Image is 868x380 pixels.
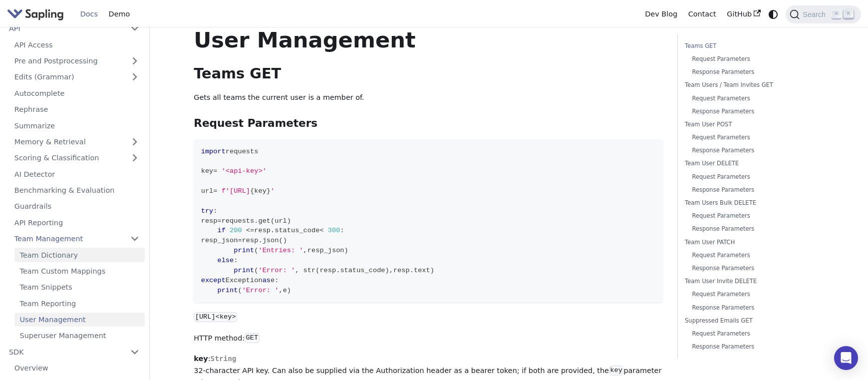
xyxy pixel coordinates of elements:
[250,187,254,195] span: {
[344,247,348,254] span: )
[685,316,820,326] a: Suppressed Emails GET
[254,217,258,225] span: .
[800,10,832,18] span: Search
[9,102,145,117] a: Rephrase
[194,92,663,104] p: Gets all teams the current user is a member of.
[385,267,389,274] span: )
[14,296,145,311] a: Team Reporting
[226,277,263,284] span: Exception
[410,267,414,274] span: .
[254,227,271,234] span: resp
[246,227,254,234] span: <=
[692,303,817,313] a: Response Parameters
[9,167,145,181] a: AI Detector
[271,277,275,284] span: e
[683,6,722,22] a: Contact
[201,207,214,215] span: try
[201,167,214,175] span: key
[271,217,275,225] span: (
[9,232,145,246] a: Team Management
[295,267,299,274] span: ,
[254,267,258,274] span: (
[263,237,279,244] span: json
[9,199,145,214] a: Guardrails
[258,217,271,225] span: get
[217,257,234,264] span: else
[125,21,145,36] button: Collapse sidebar category 'API'
[328,227,340,234] span: 300
[217,227,225,234] span: if
[685,120,820,129] a: Team User POST
[287,287,291,294] span: )
[692,290,817,299] a: Request Parameters
[275,217,287,225] span: url
[685,238,820,247] a: Team User PATCH
[201,148,226,155] span: import
[7,7,67,21] a: Sapling.ai
[217,287,238,294] span: print
[340,267,385,274] span: status_code
[766,7,781,21] button: Switch between dark and light mode (currently system mode)
[222,187,250,195] span: f'[URL]
[7,7,64,21] img: Sapling.ai
[194,65,663,83] h2: Teams GET
[692,211,817,221] a: Request Parameters
[258,247,303,254] span: 'Entries: '
[194,355,208,363] strong: key
[226,148,259,155] span: requests
[685,198,820,208] a: Team Users Bulk DELETE
[75,6,103,22] a: Docs
[389,267,393,274] span: ,
[267,187,271,195] span: }
[9,183,145,198] a: Benchmarking & Evaluation
[242,287,279,294] span: 'Error: '
[786,5,861,23] button: Search (Command+K)
[234,247,254,254] span: print
[9,361,145,376] a: Overview
[692,172,817,182] a: Request Parameters
[254,247,258,254] span: (
[393,267,410,274] span: resp
[430,267,434,274] span: )
[692,251,817,260] a: Request Parameters
[201,187,214,195] span: url
[283,287,287,294] span: e
[692,54,817,64] a: Request Parameters
[9,54,145,68] a: Pre and Postprocessing
[9,70,145,84] a: Edits (Grammar)
[3,345,125,359] a: SDK
[103,6,135,22] a: Demo
[692,185,817,195] a: Response Parameters
[279,287,283,294] span: ,
[414,267,430,274] span: text
[307,247,344,254] span: resp_json
[14,248,145,262] a: Team Dictionary
[692,329,817,339] a: Request Parameters
[271,187,275,195] span: '
[258,267,295,274] span: 'Error: '
[692,224,817,234] a: Response Parameters
[201,277,226,284] span: except
[3,21,125,36] a: API
[275,277,279,284] span: :
[9,118,145,133] a: Summarize
[692,67,817,77] a: Response Parameters
[692,146,817,155] a: Response Parameters
[9,135,145,149] a: Memory & Retrieval
[213,167,217,175] span: =
[245,333,259,343] code: GET
[692,107,817,116] a: Response Parameters
[685,80,820,90] a: Team Users / Team Invites GET
[254,187,267,195] span: key
[336,267,340,274] span: .
[692,133,817,142] a: Request Parameters
[258,237,262,244] span: .
[125,345,145,359] button: Collapse sidebar category 'SDK'
[213,187,217,195] span: =
[319,267,336,274] span: resp
[210,355,236,363] span: String
[834,346,858,370] div: Open Intercom Messenger
[275,227,319,234] span: status_code
[217,217,221,225] span: =
[9,215,145,230] a: API Reporting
